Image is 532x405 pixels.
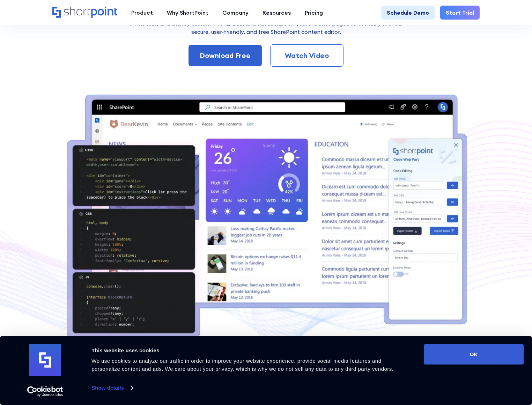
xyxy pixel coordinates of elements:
a: Home [52,7,117,19]
div: Pricing [305,8,323,17]
p: Write, test, and deploy custom HTML, CSS, and JavaScript on your intranet pages effortlessly wi﻿t... [125,19,407,36]
img: logo [29,344,61,376]
a: Pricing [298,6,330,20]
a: Start Trial [440,6,480,20]
button: OK [424,344,524,364]
div: Product [131,8,153,17]
a: Watch Video [270,44,343,67]
a: Schedule Demo [381,6,435,20]
a: Show details [91,383,133,393]
a: Usercentrics Cookiebot - opens in a new window [15,386,76,397]
span: We use cookies to analyze our traffic in order to improve your website experience, provide social... [91,358,393,372]
div: Watch Video [282,50,332,61]
div: Company [222,8,249,17]
div: Why ShortPoint [167,8,208,17]
a: Resources [256,6,298,20]
a: Why ShortPoint [160,6,215,20]
div: This website uses cookies [91,346,408,355]
a: Download Free [189,45,262,66]
a: Product [124,6,160,20]
a: Company [215,6,256,20]
div: Resources [263,8,291,17]
div: Download Free [200,50,251,61]
img: code webpart demo [65,95,467,341]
